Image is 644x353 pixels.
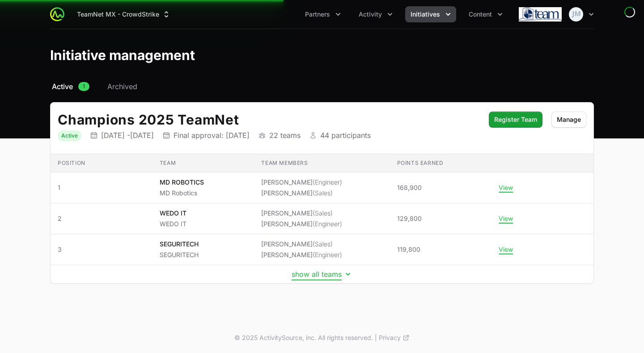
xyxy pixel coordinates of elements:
img: Juan Manuel Zuleta [569,7,583,22]
span: 119,800 [397,245,420,254]
span: Active [52,81,73,92]
img: TeamNet MX [519,5,562,23]
button: Register Team [489,112,542,128]
button: View [499,215,513,223]
h1: Initiative management [50,47,195,63]
span: Manage [557,114,581,125]
li: [PERSON_NAME] [261,209,342,218]
button: Initiatives [405,6,456,22]
span: (Sales) [313,209,333,217]
span: Archived [107,81,137,92]
p: [DATE] - [DATE] [101,131,154,140]
li: [PERSON_NAME] [261,240,342,249]
span: 2 [58,214,145,223]
button: Partners [300,6,346,22]
div: Activity menu [353,6,398,22]
li: [PERSON_NAME] [261,189,342,198]
span: 168,900 [397,183,422,192]
li: [PERSON_NAME] [261,178,342,187]
p: MD Robotics [160,189,204,198]
a: Archived [106,81,139,92]
th: Team [153,154,254,172]
a: Privacy [379,333,410,342]
span: (Engineer) [313,220,342,228]
th: Position [51,154,153,172]
span: (Engineer) [313,178,342,186]
span: Register Team [494,114,537,125]
a: Active1 [50,81,91,92]
span: (Sales) [313,240,333,248]
p: WEDO IT [160,220,186,228]
span: 129,800 [397,214,422,223]
h2: Champions 2025 TeamNet [58,112,480,128]
div: Content menu [463,6,508,22]
span: Partners [305,10,330,19]
div: Initiative details [50,102,594,284]
nav: Initiative activity log navigation [50,81,594,92]
button: View [499,184,513,192]
span: 1 [78,82,89,91]
button: TeamNet MX - CrowdStrike [72,6,176,22]
p: SEGURITECH [160,250,199,259]
span: Initiatives [411,10,440,19]
div: Main navigation [64,6,508,22]
span: | [375,333,377,342]
div: Partners menu [300,6,346,22]
button: View [499,245,513,254]
span: Activity [359,10,382,19]
button: Activity [353,6,398,22]
span: 3 [58,245,145,254]
div: Initiatives menu [405,6,456,22]
span: Content [469,10,492,19]
th: Points earned [390,154,492,172]
button: Manage [551,112,586,128]
div: Supplier switch menu [72,6,176,22]
p: SEGURITECH [160,240,199,249]
p: 22 teams [269,131,301,140]
p: Final approval: [DATE] [174,131,250,140]
p: MD ROBOTICS [160,178,204,187]
span: 1 [58,183,145,192]
span: (Sales) [313,189,333,197]
p: WEDO IT [160,209,186,218]
li: [PERSON_NAME] [261,250,342,259]
li: [PERSON_NAME] [261,220,342,228]
img: ActivitySource [50,7,64,22]
button: show all teams [292,270,352,279]
span: (Engineer) [313,251,342,258]
th: Team members [254,154,390,172]
p: 44 participants [320,131,371,140]
p: © 2025 ActivitySource, inc. All rights reserved. [234,333,373,342]
button: Content [463,6,508,22]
